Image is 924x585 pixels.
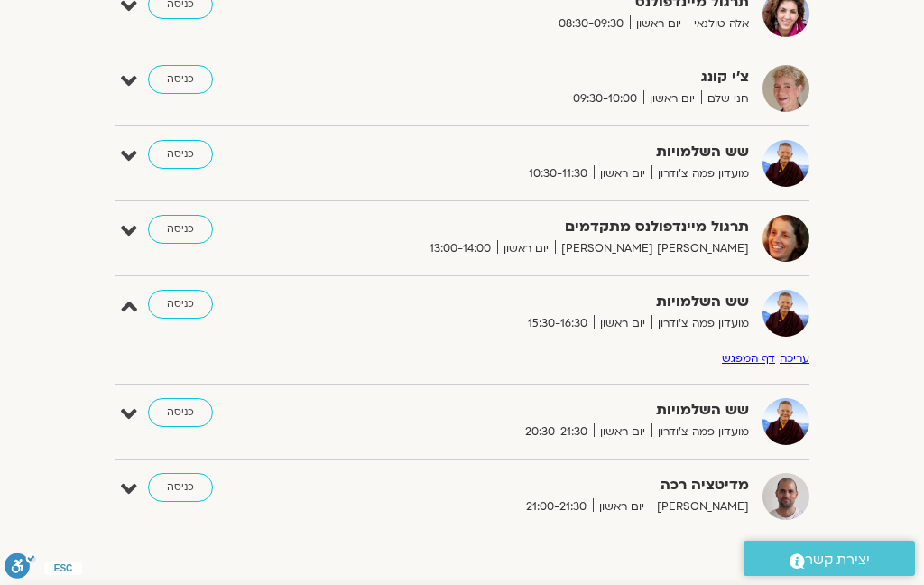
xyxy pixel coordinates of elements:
[594,314,651,333] span: יום ראשון
[552,14,630,33] span: 08:30-09:30
[722,351,775,366] a: דף המפגש
[651,497,749,516] span: [PERSON_NAME]
[567,89,643,108] span: 09:30-10:00
[148,290,213,319] a: כניסה
[148,398,213,427] a: כניסה
[744,541,915,576] a: יצירת קשר
[688,14,749,33] span: אלה טולנאי
[593,497,651,516] span: יום ראשון
[651,422,749,441] span: מועדון פמה צ'ודרון
[148,65,213,94] a: כניסה
[701,89,749,108] span: חני שלם
[361,290,749,314] strong: שש השלמויות
[630,14,688,33] span: יום ראשון
[522,164,594,183] span: 10:30-11:30
[651,164,749,183] span: מועדון פמה צ'ודרון
[805,548,870,572] span: יצירת קשר
[361,65,749,89] strong: צ'י קונג
[594,422,651,441] span: יום ראשון
[148,473,213,502] a: כניסה
[780,351,809,366] a: עריכה
[555,239,749,258] span: [PERSON_NAME] [PERSON_NAME]
[148,140,213,169] a: כניסה
[522,314,594,333] span: 15:30-16:30
[423,239,497,258] span: 13:00-14:00
[643,89,701,108] span: יום ראשון
[594,164,651,183] span: יום ראשון
[519,422,594,441] span: 20:30-21:30
[361,215,749,239] strong: תרגול מיינדפולנס מתקדמים
[520,497,593,516] span: 21:00-21:30
[361,140,749,164] strong: שש השלמויות
[148,215,213,244] a: כניסה
[361,473,749,497] strong: מדיטציה רכה
[361,398,749,422] strong: שש השלמויות
[651,314,749,333] span: מועדון פמה צ'ודרון
[497,239,555,258] span: יום ראשון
